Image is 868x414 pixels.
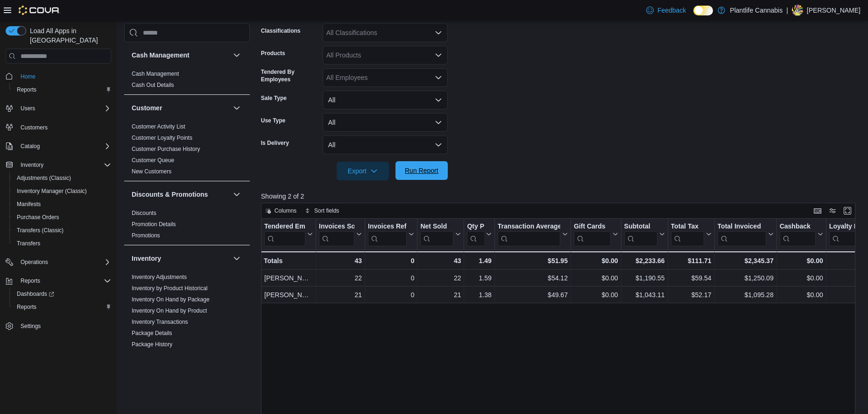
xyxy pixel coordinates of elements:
button: Transfers [9,237,115,250]
span: Users [17,103,111,114]
label: Products [261,50,285,57]
a: Promotions [132,232,160,239]
button: All [323,91,448,109]
h3: Discounts & Promotions [132,190,208,199]
button: Tendered Employee [264,222,313,246]
div: Invoices Sold [319,222,354,246]
div: Invoices Ref [368,222,407,231]
a: Product Expirations [132,352,180,359]
span: Cash Out Details [132,81,174,89]
button: Home [2,69,115,83]
div: Invoices Ref [368,222,407,246]
div: Transaction Average [498,222,560,231]
span: Reports [21,277,40,285]
button: All [323,113,448,132]
button: Columns [261,205,300,216]
div: 0 [368,272,414,284]
button: Enter fullscreen [842,205,853,216]
div: Total Invoiced [717,222,766,231]
button: Reports [17,275,44,286]
button: Total Invoiced [717,222,773,246]
div: Inventory [124,271,250,399]
span: Customer Queue [132,157,174,164]
button: Invoices Ref [368,222,414,246]
button: Open list of options [435,29,442,36]
h3: Inventory [132,254,161,263]
span: Promotions [132,232,160,239]
a: Promotion Details [132,221,176,228]
div: 21 [319,289,362,300]
span: Promotion Details [132,221,176,228]
a: Cash Out Details [132,82,174,88]
a: Customer Activity List [132,123,185,130]
div: Total Tax [670,222,704,246]
span: Customers [21,124,48,131]
a: Package History [132,341,172,348]
span: Dashboards [13,288,111,300]
button: Reports [9,300,115,314]
span: Inventory On Hand by Package [132,296,210,303]
span: Inventory Manager (Classic) [17,187,87,195]
div: 1.49 [467,255,491,266]
a: Customer Loyalty Points [132,135,192,141]
p: Showing 2 of 2 [261,192,861,201]
span: Transfers [13,238,111,249]
div: Transaction Average [498,222,560,246]
div: Total Invoiced [717,222,766,246]
div: Net Sold [420,222,453,246]
div: $54.12 [498,272,568,284]
div: 22 [319,272,362,284]
div: 0 [368,255,414,266]
div: 43 [319,255,362,266]
button: Total Tax [670,222,711,246]
div: Tendered Employee [264,222,305,231]
button: Reports [9,83,115,96]
img: Cova [19,6,60,15]
span: Load All Apps in [GEOGRAPHIC_DATA] [26,26,111,45]
a: Inventory On Hand by Package [132,296,210,303]
h3: Customer [132,103,162,113]
span: Operations [17,257,111,268]
a: Reports [13,301,40,313]
span: Settings [21,322,41,330]
span: Settings [17,320,111,332]
button: Discounts & Promotions [231,189,242,200]
div: 1.59 [467,272,491,284]
a: Transfers [13,238,44,249]
div: $2,233.66 [624,255,664,266]
button: Operations [17,257,52,268]
a: New Customers [132,168,171,175]
span: Columns [275,207,296,214]
div: Discounts & Promotions [124,207,250,245]
button: Purchase Orders [9,211,115,224]
div: 0 [368,289,414,300]
div: $0.00 [574,255,618,266]
span: Catalog [21,143,40,150]
button: Inventory [2,158,115,171]
span: Adjustments (Classic) [17,174,71,182]
div: Subtotal [624,222,657,246]
button: Adjustments (Classic) [9,171,115,185]
span: Discounts [132,209,156,217]
button: Discounts & Promotions [132,190,229,199]
button: Display options [827,205,838,216]
span: Reports [13,301,111,313]
button: Net Sold [420,222,461,246]
a: Customers [17,122,51,133]
button: Gift Cards [574,222,618,246]
a: Reports [13,84,40,95]
button: Catalog [17,141,43,152]
a: Adjustments (Classic) [13,172,75,184]
span: Users [21,105,35,112]
div: 21 [420,289,461,300]
button: Reports [2,274,115,287]
button: Keyboard shortcuts [812,205,823,216]
div: Cashback [779,222,815,231]
button: Users [17,103,39,114]
span: Reports [17,303,36,311]
a: Customer Queue [132,157,174,164]
div: Cash Management [124,68,250,94]
button: Cashback [779,222,823,246]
